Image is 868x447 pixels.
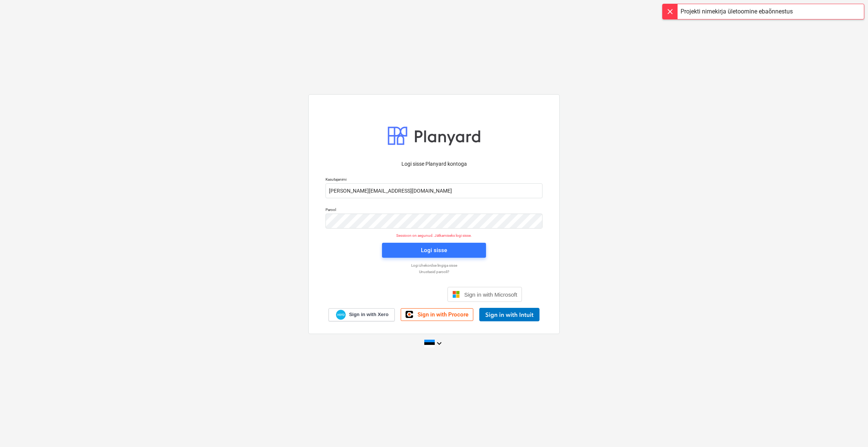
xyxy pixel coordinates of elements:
[401,308,473,321] a: Sign in with Procore
[325,183,542,198] input: Kasutajanimi
[435,339,444,348] i: keyboard_arrow_down
[418,311,468,318] span: Sign in with Procore
[452,291,460,298] img: Microsoft logo
[681,7,793,16] div: Projekti nimekirja ületoomine ebaõnnestus
[464,291,517,298] span: Sign in with Microsoft
[349,311,388,318] span: Sign in with Xero
[322,269,546,274] a: Unustasid parooli?
[325,160,542,168] p: Logi sisse Planyard kontoga
[342,286,445,303] iframe: Sisselogimine Google'i nupu abil
[321,233,547,238] p: Sessioon on aegunud. Jätkamiseks logi sisse.
[325,207,542,214] p: Parool
[328,308,395,321] a: Sign in with Xero
[322,263,546,268] a: Logi ühekordse lingiga sisse
[421,245,447,255] div: Logi sisse
[325,177,542,183] p: Kasutajanimi
[382,243,486,258] button: Logi sisse
[336,310,346,320] img: Xero logo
